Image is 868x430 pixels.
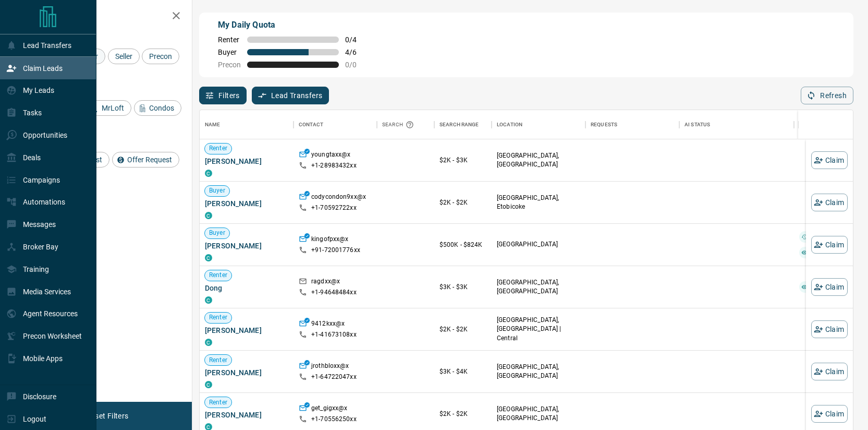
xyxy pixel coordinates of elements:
p: $2K - $2K [439,409,486,419]
p: +1- 41673108xx [311,330,357,339]
div: condos.ca [205,212,212,219]
span: 4 / 6 [345,48,368,56]
p: +91- 72001776xx [311,246,360,255]
span: Renter [205,356,231,365]
div: AI Status [679,110,794,139]
span: Offer Request [124,156,176,164]
div: AI Status [684,110,710,139]
p: My Daily Quota [218,19,368,31]
span: Seller [112,52,136,61]
span: MrLoft [98,104,128,112]
p: ragdxx@x [311,277,340,288]
button: Reset Filters [79,407,135,425]
span: [PERSON_NAME] [205,198,288,209]
div: MrLoft [87,100,131,116]
p: $2K - $3K [439,156,486,165]
div: Offer Request [112,152,179,168]
p: +1- 64722047xx [311,373,357,381]
span: [PERSON_NAME] [205,367,288,378]
button: Claim [811,363,848,380]
div: Condos [134,100,181,116]
p: +1- 28983432xx [311,161,357,170]
button: Claim [811,320,848,338]
p: get_gigxx@x [311,404,347,415]
span: [PERSON_NAME] [205,241,288,251]
span: Renter [218,35,241,44]
button: Claim [811,151,848,169]
div: condos.ca [205,296,212,304]
span: [PERSON_NAME] [205,156,288,166]
span: Buyer [218,48,241,56]
p: $3K - $4K [439,367,486,376]
p: $3K - $3K [439,282,486,292]
p: $2K - $2K [439,198,486,207]
div: Search Range [439,110,479,139]
div: Location [492,110,585,139]
span: 0 / 4 [345,35,368,44]
button: Claim [811,405,848,423]
div: Requests [585,110,679,139]
div: condos.ca [205,339,212,346]
p: $500K - $824K [439,240,486,249]
span: [PERSON_NAME] [205,325,288,336]
div: Contact [299,110,323,139]
div: Seller [108,49,140,64]
p: 9412kxx@x [311,319,345,330]
span: Dong [205,283,288,293]
div: Search [382,110,417,139]
p: +1- 70556250xx [311,415,357,424]
p: [GEOGRAPHIC_DATA] [497,240,580,249]
span: High Interest [805,282,851,291]
div: Location [497,110,522,139]
span: 0 / 0 [345,61,368,69]
p: [GEOGRAPHIC_DATA], [GEOGRAPHIC_DATA] [497,278,580,296]
h2: Filters [33,10,181,23]
button: Filters [199,87,247,104]
button: Claim [811,236,848,254]
span: Renter [205,398,231,407]
span: Buyer [205,229,229,237]
p: codycondon9xx@x [311,193,366,204]
span: Precon [145,52,176,61]
div: Search Range [434,110,492,139]
span: Condos [145,104,178,112]
p: [GEOGRAPHIC_DATA], [GEOGRAPHIC_DATA] [497,363,580,380]
p: [GEOGRAPHIC_DATA], [GEOGRAPHIC_DATA] | Central [497,316,580,342]
span: Precon [218,61,241,69]
button: Claim [811,194,848,211]
p: jrothbloxx@x [311,362,349,373]
span: Buyer [205,186,229,195]
p: +1- 94648484xx [311,288,357,297]
span: High Interest [805,248,851,257]
div: Precon [142,49,179,64]
span: Renter [205,271,231,280]
span: [PERSON_NAME] [205,410,288,420]
div: condos.ca [205,170,212,177]
button: Claim [811,278,848,296]
button: Refresh [801,87,853,104]
div: Requests [591,110,617,139]
div: Name [205,110,221,139]
p: +1- 70592722xx [311,204,357,212]
p: youngtaxx@x [311,150,350,161]
span: Back to Site [805,232,848,241]
div: Contact [294,110,377,139]
div: condos.ca [205,381,212,388]
button: Lead Transfers [252,87,329,104]
p: [GEOGRAPHIC_DATA], Etobicoke [497,194,580,211]
p: [GEOGRAPHIC_DATA], [GEOGRAPHIC_DATA] [497,405,580,423]
span: Renter [205,144,231,153]
p: kingofpxx@x [311,235,348,246]
div: Name [200,110,294,139]
p: [GEOGRAPHIC_DATA], [GEOGRAPHIC_DATA] [497,151,580,169]
div: condos.ca [205,254,212,261]
span: Renter [205,313,231,322]
p: $2K - $2K [439,325,486,334]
